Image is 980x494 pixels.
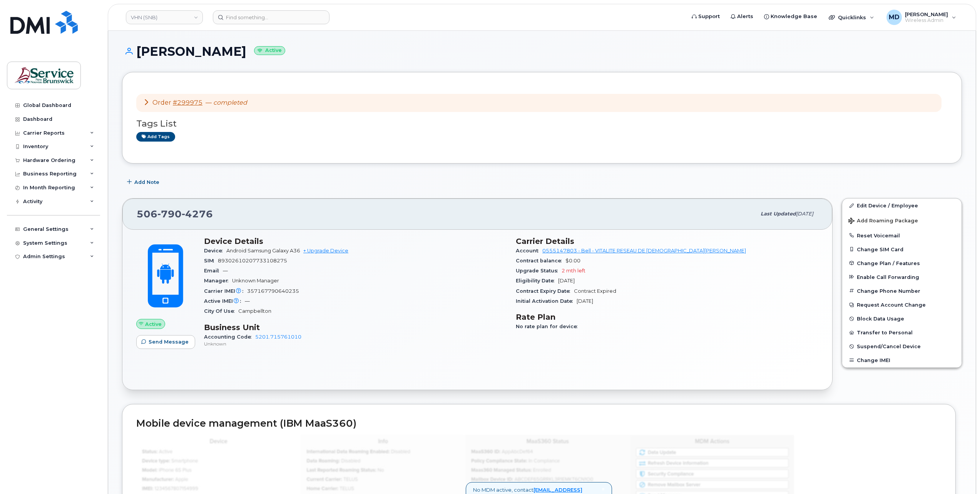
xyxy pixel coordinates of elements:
[842,212,962,228] button: Add Roaming Package
[761,211,796,217] span: Last updated
[602,486,605,492] a: Close
[842,270,962,284] button: Enable Call Forwarding
[602,486,605,492] span: ×
[842,298,962,312] button: Request Account Change
[842,199,962,212] a: Edit Device / Employee
[232,278,279,284] span: Unknown Manager
[206,99,247,106] span: —
[516,237,818,246] h3: Carrier Details
[204,288,247,294] span: Carrier IMEI
[136,132,175,142] a: Add tags
[842,325,962,339] button: Transfer to Personal
[842,339,962,353] button: Suspend/Cancel Device
[842,229,962,242] button: Reset Voicemail
[204,323,507,332] h3: Business Unit
[842,256,962,270] button: Change Plan / Features
[204,268,223,274] span: Email
[204,334,255,340] span: Accounting Code
[122,175,166,189] button: Add Note
[204,340,507,347] p: Unknown
[238,308,271,314] span: Campbellton
[223,268,228,274] span: —
[245,298,250,304] span: —
[218,258,287,264] span: 89302610207733108275
[857,344,921,349] span: Suspend/Cancel Device
[204,258,218,264] span: SIM
[562,268,585,274] span: 2 mth left
[145,320,162,328] span: Active
[565,258,580,264] span: $0.00
[204,308,238,314] span: City Of Use
[254,46,285,55] small: Active
[204,248,226,254] span: Device
[516,288,574,294] span: Contract Expiry Date
[173,99,202,106] a: #299975
[842,353,962,367] button: Change IMEI
[149,338,189,345] span: Send Message
[204,237,507,246] h3: Device Details
[136,418,942,429] h2: Mobile device management (IBM MaaS360)
[516,298,577,304] span: Initial Activation Date
[857,274,919,280] span: Enable Call Forwarding
[134,179,159,186] span: Add Note
[136,119,948,129] h3: Tags List
[255,334,301,340] a: 5201.715761010
[516,312,818,322] h3: Rate Plan
[122,45,962,58] h1: [PERSON_NAME]
[542,248,746,254] a: 0555147803 - Bell - VITALITE RESEAU DE [DEMOGRAPHIC_DATA][PERSON_NAME]
[842,242,962,256] button: Change SIM Card
[848,218,918,225] span: Add Roaming Package
[213,99,247,106] em: completed
[182,208,213,220] span: 4276
[857,260,920,266] span: Change Plan / Features
[204,298,245,304] span: Active IMEI
[516,268,562,274] span: Upgrade Status
[137,208,213,220] span: 506
[516,258,565,264] span: Contract balance
[204,278,232,284] span: Manager
[558,278,575,284] span: [DATE]
[574,288,616,294] span: Contract Expired
[226,248,300,254] span: Android Samsung Galaxy A36
[157,208,182,220] span: 790
[577,298,593,304] span: [DATE]
[136,335,195,349] button: Send Message
[842,312,962,325] button: Block Data Usage
[247,288,299,294] span: 357167790640235
[516,324,581,329] span: No rate plan for device
[152,99,171,106] span: Order
[796,211,813,217] span: [DATE]
[516,278,558,284] span: Eligibility Date
[516,248,542,254] span: Account
[842,284,962,298] button: Change Phone Number
[303,248,348,254] a: + Upgrade Device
